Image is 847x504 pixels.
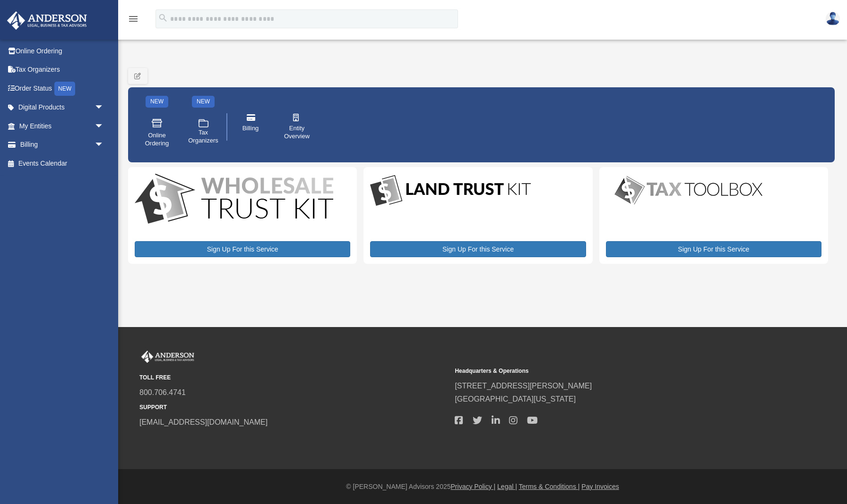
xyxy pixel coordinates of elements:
a: Terms & Conditions | [519,483,580,490]
span: Entity Overview [284,125,310,141]
a: Sign Up For this Service [606,241,821,257]
i: search [158,13,168,23]
a: Sign Up For this Service [370,241,586,257]
a: Billing [231,107,270,147]
small: TOLL FREE [139,373,448,383]
img: Anderson Advisors Platinum Portal [139,351,196,363]
a: Billingarrow_drop_down [7,135,118,154]
div: NEW [146,96,168,108]
small: SUPPORT [139,403,448,412]
a: Tax Organizers [7,60,118,79]
a: menu [128,17,139,25]
span: Billing [242,125,259,133]
a: Order StatusNEW [7,79,118,98]
div: NEW [192,96,215,108]
span: Online Ordering [144,132,170,148]
img: Anderson Advisors Platinum Portal [4,11,90,30]
a: [EMAIL_ADDRESS][DOMAIN_NAME] [139,418,268,426]
i: menu [128,13,139,25]
a: Online Ordering [7,42,118,60]
img: LandTrust_lgo-1.jpg [370,174,531,208]
span: arrow_drop_down [95,117,113,136]
span: Tax Organizers [188,129,218,145]
span: arrow_drop_down [95,135,113,155]
small: Headquarters & Operations [455,366,763,376]
img: User Pic [826,12,840,25]
a: 800.706.4741 [139,388,186,396]
a: [GEOGRAPHIC_DATA][US_STATE] [455,395,576,403]
div: NEW [54,82,75,96]
a: My Entitiesarrow_drop_down [7,117,118,135]
a: Privacy Policy | [451,483,496,490]
div: © [PERSON_NAME] Advisors 2025 [118,481,847,493]
a: Entity Overview [277,107,317,147]
span: arrow_drop_down [95,98,113,118]
a: Tax Organizers [183,111,223,154]
a: Legal | [497,483,517,490]
a: Pay Invoices [581,483,619,490]
a: Digital Productsarrow_drop_down [7,98,113,117]
a: Events Calendar [7,154,118,173]
a: [STREET_ADDRESS][PERSON_NAME] [455,382,592,390]
a: Sign Up For this Service [135,241,350,257]
img: WS-Trust-Kit-lgo-1.jpg [135,174,333,226]
img: taxtoolbox_new-1.webp [606,174,771,207]
a: Online Ordering [137,111,177,154]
